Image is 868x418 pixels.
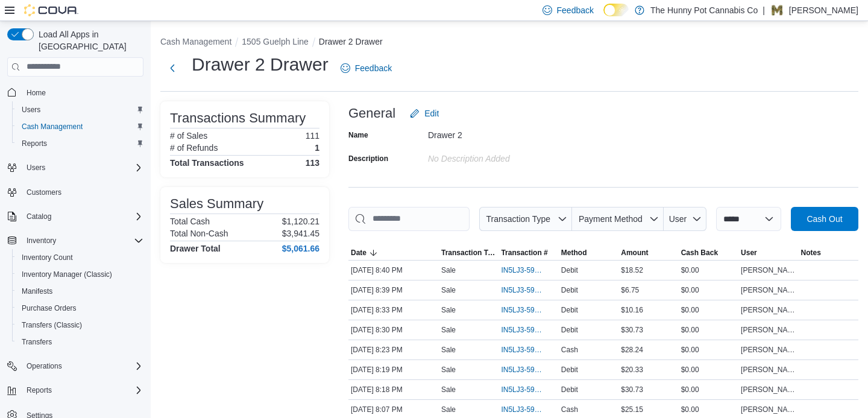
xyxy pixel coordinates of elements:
button: Operations [2,358,148,375]
button: Purchase Orders [12,300,148,317]
button: Inventory [2,232,148,249]
a: Inventory Count [17,250,78,265]
button: Operations [22,359,67,373]
span: Operations [27,361,62,371]
p: 111 [306,131,319,141]
div: Drawer 2 [428,125,590,140]
button: Inventory [22,233,61,248]
span: Date [351,248,366,258]
span: Inventory Count [17,250,143,265]
span: Transaction Type [486,214,550,224]
button: Transaction Type [439,245,498,260]
h6: Total Non-Cash [170,229,228,238]
button: Reports [2,382,148,399]
p: Sale [441,325,456,335]
span: Feedback [557,4,594,16]
button: Transaction Type [479,207,572,231]
span: Reports [17,136,143,151]
span: [PERSON_NAME] [741,285,796,295]
span: Users [27,163,45,173]
span: Debit [561,385,578,394]
button: Drawer 2 Drawer [319,37,383,46]
button: Catalog [2,208,148,225]
span: Payment Method [579,214,643,224]
p: Sale [441,305,456,315]
span: $30.73 [621,325,643,335]
button: IN5LJ3-5964784 [501,382,556,397]
span: Cash Management [17,119,143,134]
span: Inventory [27,236,56,245]
span: User [741,248,757,258]
p: $3,941.45 [282,229,319,238]
p: Sale [441,405,456,414]
a: Manifests [17,284,57,299]
button: IN5LJ3-5964926 [501,323,556,337]
button: Reports [12,135,148,152]
span: Customers [27,188,61,197]
span: Transfers (Classic) [17,318,143,332]
div: $0.00 [679,343,738,357]
span: Dark Mode [603,16,604,17]
span: IN5LJ3-5965056 [501,265,544,275]
h3: Sales Summary [170,197,263,211]
button: Customers [2,183,148,201]
button: Transfers [12,334,148,350]
span: $28.24 [621,345,643,355]
button: Amount [618,245,678,260]
button: Users [12,101,148,118]
a: Purchase Orders [17,301,81,315]
p: Sale [441,285,456,295]
input: Dark Mode [603,4,629,16]
span: $10.16 [621,305,643,315]
h3: General [348,106,395,121]
p: 1 [315,143,319,153]
span: Operations [22,359,143,373]
p: Sale [441,265,456,275]
button: Edit [405,101,444,125]
span: $25.15 [621,405,643,414]
span: Catalog [22,209,143,224]
span: [PERSON_NAME] [741,305,796,315]
div: [DATE] 8:39 PM [348,283,439,297]
button: Next [160,56,184,80]
div: $0.00 [679,303,738,317]
h3: Transactions Summary [170,111,306,125]
button: Inventory Manager (Classic) [12,266,148,283]
span: Catalog [27,212,51,221]
span: Amount [621,248,648,258]
span: Debit [561,285,578,295]
span: Manifests [22,287,52,296]
span: Reports [27,385,52,395]
span: Inventory Count [22,253,73,262]
h6: Total Cash [170,217,210,226]
span: [PERSON_NAME] [741,365,796,375]
span: Cash Management [22,122,83,131]
button: Inventory Count [12,249,148,266]
a: Feedback [336,56,397,80]
span: Notes [801,248,821,258]
button: IN5LJ3-5964621 [501,402,556,417]
div: [DATE] 8:07 PM [348,402,439,417]
span: Reports [22,383,143,397]
span: Home [22,85,143,100]
button: Date [348,245,439,260]
span: Transfers [22,337,52,347]
h4: Total Transactions [170,158,244,168]
h4: $5,061.66 [282,244,319,253]
span: Customers [22,185,143,200]
div: [DATE] 8:33 PM [348,303,439,317]
button: Method [559,245,618,260]
div: Mike Calouro [770,3,784,17]
button: Catalog [22,209,56,224]
span: $30.73 [621,385,643,394]
div: $0.00 [679,283,738,297]
div: [DATE] 8:19 PM [348,363,439,377]
span: Debit [561,305,578,315]
span: $20.33 [621,365,643,375]
span: $6.75 [621,285,639,295]
button: 1505 Guelph Line [242,37,309,46]
span: Manifests [17,284,143,299]
button: Cash Management [160,37,231,46]
nav: An example of EuiBreadcrumbs [160,36,858,50]
span: Purchase Orders [17,301,143,315]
